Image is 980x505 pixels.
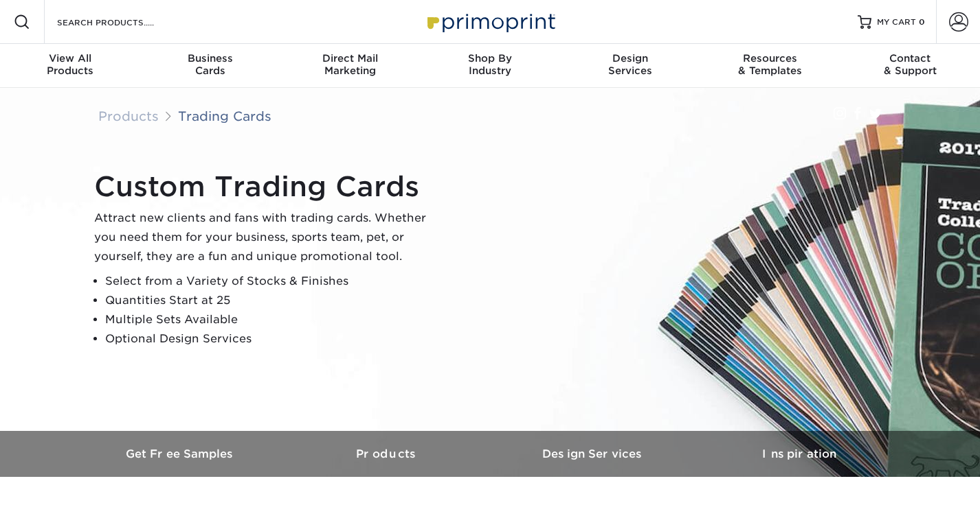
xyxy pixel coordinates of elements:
a: BusinessCards [140,44,280,88]
div: & Templates [700,52,840,77]
span: Contact [840,52,980,64]
a: Inspiration [696,431,902,477]
h1: Custom Trading Cards [94,170,438,203]
div: & Support [840,52,980,77]
div: Services [560,52,700,77]
div: Marketing [280,52,420,77]
h3: Products [284,447,490,460]
a: Trading Cards [178,108,271,124]
a: Contact& Support [840,44,980,88]
li: Multiple Sets Available [105,310,438,329]
a: Shop ByIndustry [420,44,560,88]
h3: Inspiration [696,447,902,460]
h3: Get Free Samples [78,447,284,460]
a: Direct MailMarketing [280,44,420,88]
div: Industry [420,52,560,77]
span: Resources [700,52,840,64]
a: Design Services [490,431,696,477]
div: Cards [140,52,280,77]
span: MY CART [877,16,916,28]
p: Attract new clients and fans with trading cards. Whether you need them for your business, sports ... [94,209,438,266]
a: Resources& Templates [700,44,840,88]
li: Select from a Variety of Stocks & Finishes [105,272,438,291]
h3: Design Services [490,447,696,460]
span: Design [560,52,700,64]
li: Quantities Start at 25 [105,291,438,310]
img: Primoprint [421,7,559,36]
span: 0 [919,17,925,27]
span: Business [140,52,280,64]
a: Products [98,108,159,124]
span: Shop By [420,52,560,64]
a: DesignServices [560,44,700,88]
a: Get Free Samples [78,431,284,477]
input: SEARCH PRODUCTS..... [56,14,190,30]
span: Direct Mail [280,52,420,64]
li: Optional Design Services [105,329,438,349]
a: Products [284,431,490,477]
